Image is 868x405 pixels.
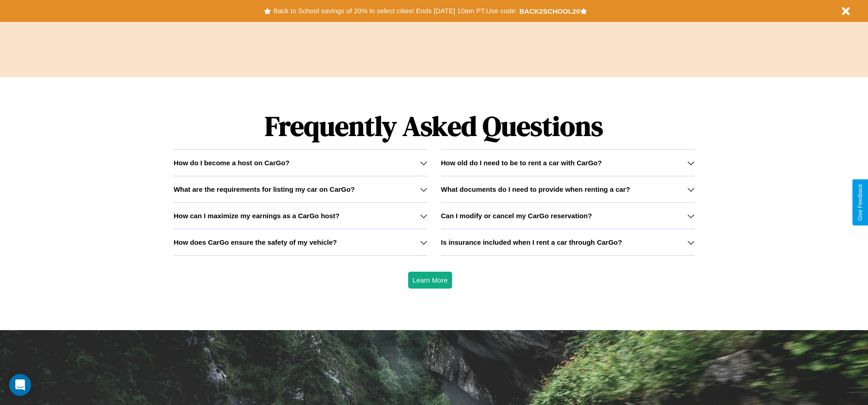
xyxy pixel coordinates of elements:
[173,159,289,167] h3: How do I become a host on CarGo?
[857,184,863,221] div: Give Feedback
[9,374,31,396] div: Open Intercom Messenger
[441,212,592,220] h3: Can I modify or cancel my CarGo reservation?
[173,212,340,220] h3: How can I maximize my earnings as a CarGo host?
[173,185,355,193] h3: What are the requirements for listing my car on CarGo?
[173,103,694,149] h1: Frequently Asked Questions
[441,238,622,246] h3: Is insurance included when I rent a car through CarGo?
[408,272,453,289] button: Learn More
[441,159,602,167] h3: How old do I need to be to rent a car with CarGo?
[173,238,337,246] h3: How does CarGo ensure the safety of my vehicle?
[441,185,630,193] h3: What documents do I need to provide when renting a car?
[519,7,580,15] b: BACK2SCHOOL20
[271,5,519,17] button: Back to School savings of 20% in select cities! Ends [DATE] 10am PT.Use code:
